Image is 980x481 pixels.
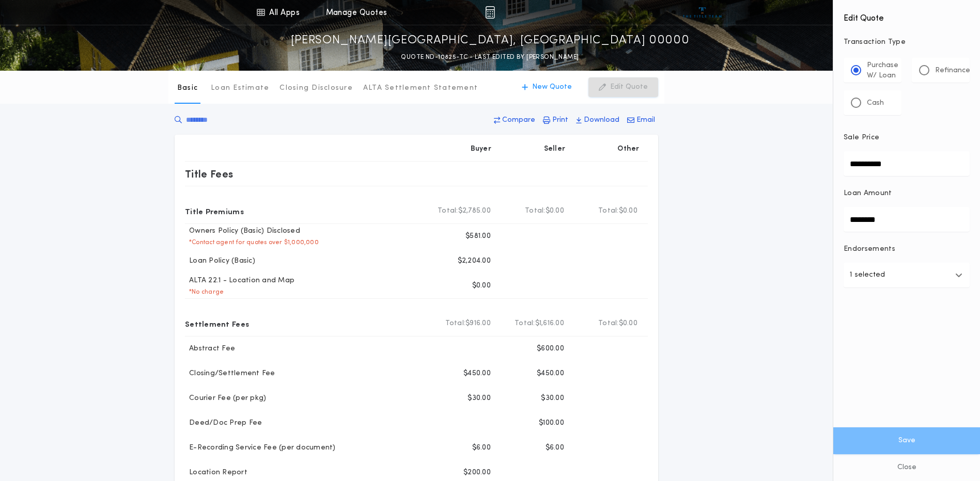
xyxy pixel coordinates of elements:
p: Cash [867,98,884,108]
b: Total: [525,206,546,216]
p: Abstract Fee [185,344,235,354]
button: Compare [491,111,538,130]
p: Owners Policy (Basic) Disclosed [185,226,300,236]
p: Download [584,115,619,125]
p: $2,204.00 [458,256,491,266]
span: $916.00 [465,318,491,329]
p: $200.00 [463,468,491,478]
p: Settlement Fees [185,315,249,332]
p: Closing/Settlement Fee [185,368,275,379]
p: Loan Estimate [211,83,269,93]
p: [PERSON_NAME][GEOGRAPHIC_DATA], [GEOGRAPHIC_DATA] 00000 [291,33,690,49]
span: $0.00 [546,206,564,216]
p: E-Recording Service Fee (per document) [185,443,336,453]
button: Save [833,427,980,454]
p: Loan Amount [844,188,892,199]
p: New Quote [532,82,572,92]
p: ALTA 22.1 - Location and Map [185,276,294,286]
p: Email [636,115,655,125]
span: $1,616.00 [535,318,564,329]
img: vs-icon [683,7,722,18]
p: Compare [502,115,535,125]
p: $450.00 [537,368,564,379]
b: Total: [445,318,466,329]
p: $100.00 [539,418,564,428]
input: Sale Price [844,151,970,176]
p: Closing Disclosure [279,83,353,93]
b: Total: [598,318,619,329]
h4: Edit Quote [844,6,970,25]
p: $6.00 [472,443,491,453]
p: Endorsements [844,244,970,254]
button: Download [573,111,623,130]
p: Transaction Type [844,37,970,47]
span: $0.00 [619,318,637,329]
p: Buyer [471,144,491,154]
p: QUOTE ND-10825-TC - LAST EDITED BY [PERSON_NAME] [401,52,579,62]
p: Purchase W/ Loan [867,60,898,81]
b: Total: [515,318,535,329]
p: Title Premiums [185,203,244,219]
p: Courier Fee (per pkg) [185,393,266,404]
p: Location Report [185,468,247,478]
p: Title Fees [185,166,234,182]
p: $581.00 [465,231,491,242]
p: ALTA Settlement Statement [363,83,478,93]
b: Total: [598,206,619,216]
p: Print [552,115,568,125]
p: $30.00 [468,393,491,404]
p: Deed/Doc Prep Fee [185,418,262,428]
p: Loan Policy (Basic) [185,256,255,266]
span: $0.00 [619,206,637,216]
b: Total: [438,206,458,216]
p: $0.00 [472,281,491,291]
p: Sale Price [844,133,879,143]
button: Print [540,111,571,130]
p: * Contact agent for quotes over $1,000,000 [185,238,319,247]
button: Close [833,454,980,481]
p: Seller [544,144,566,154]
img: img [485,6,495,19]
p: * No charge [185,288,224,296]
p: $6.00 [546,443,564,453]
button: Edit Quote [588,77,658,97]
button: 1 selected [844,263,970,287]
span: $2,785.00 [458,206,491,216]
p: Refinance [935,66,970,76]
p: Basic [177,83,198,93]
p: $30.00 [541,393,564,404]
p: Other [618,144,640,154]
button: Email [624,111,658,130]
p: Edit Quote [610,82,648,92]
p: $450.00 [463,368,491,379]
button: New Quote [511,77,582,97]
p: 1 selected [850,269,885,281]
p: $600.00 [537,344,564,354]
input: Loan Amount [844,207,970,232]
